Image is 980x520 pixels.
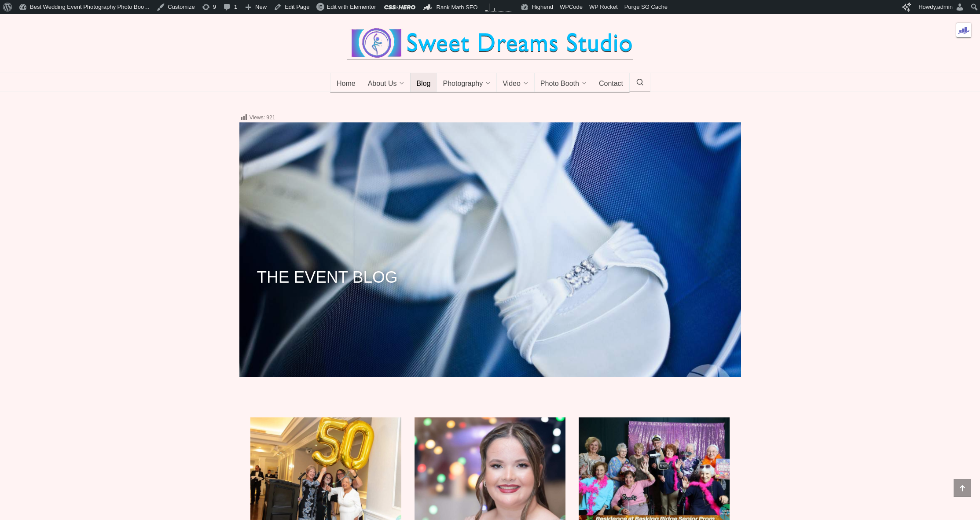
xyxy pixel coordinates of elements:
span: 2 post views [494,8,495,11]
span: About Us [368,80,397,89]
a: Video [496,73,535,92]
span: admin [937,4,953,10]
a: Photography [437,73,497,92]
span: Edit with Elementor [327,4,376,10]
span: 4 post views [489,4,489,11]
a: Home [330,73,362,92]
span: Blog [416,80,430,89]
span: Video [503,80,521,89]
a: Photo Booth [534,73,593,92]
span: 921 [266,114,275,121]
span: Home [337,80,356,89]
div: THE EVENT BLOG [239,255,741,282]
span: Contact [599,80,623,89]
img: Best Wedding Event Photography Photo Booth Videography NJ NY [347,27,633,59]
a: About Us [362,73,411,92]
a: Blog [410,73,437,92]
span: Photography [443,80,483,89]
a: Contact [593,73,630,92]
span: Rank Math SEO [437,4,478,11]
span: 1 post view [486,10,487,11]
span: Photo Booth [540,80,579,89]
span: Views: [250,114,265,121]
